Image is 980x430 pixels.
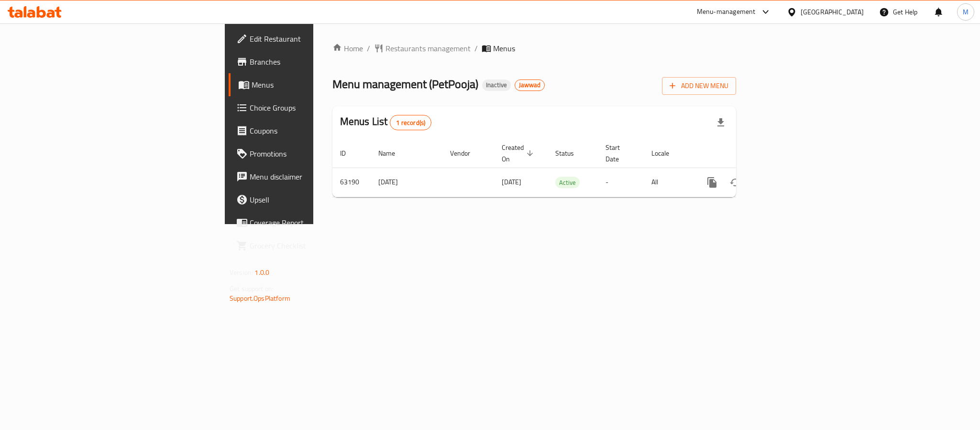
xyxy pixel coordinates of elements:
[371,168,442,197] td: [DATE]
[230,292,290,305] a: Support.OpsPlatform
[374,43,471,54] a: Restaurants management
[250,217,381,228] span: Coverage Report
[250,125,381,136] span: Coupons
[644,168,693,197] td: All
[385,43,471,54] span: Restaurants management
[250,148,381,159] span: Promotions
[230,283,274,295] span: Get support on:
[670,80,728,92] span: Add New Menu
[697,6,756,18] div: Menu-management
[229,234,388,257] a: Grocery Checklist
[493,43,515,54] span: Menus
[555,177,580,188] div: Active
[515,81,544,89] span: Jawwad
[450,147,483,159] span: Vendor
[250,56,381,68] span: Branches
[250,102,381,113] span: Choice Groups
[662,77,736,95] button: Add New Menu
[332,43,736,54] nav: breadcrumb
[229,73,388,96] a: Menus
[693,139,800,168] th: Actions
[250,33,381,45] span: Edit Restaurant
[229,50,388,73] a: Branches
[963,7,969,17] span: M
[555,147,586,159] span: Status
[801,7,864,17] div: [GEOGRAPHIC_DATA]
[229,27,388,50] a: Edit Restaurant
[651,147,682,159] span: Locale
[332,139,800,197] table: enhanced table
[252,79,381,91] span: Menus
[250,194,381,205] span: Upsell
[340,114,431,130] h2: Menus List
[598,168,644,197] td: -
[250,240,381,251] span: Grocery Checklist
[390,118,431,127] span: 1 record(s)
[606,142,632,165] span: Start Date
[724,171,747,194] button: Change Status
[340,147,358,159] span: ID
[390,115,431,130] div: Total records count
[229,188,388,211] a: Upsell
[502,176,521,188] span: [DATE]
[378,147,407,159] span: Name
[502,142,536,165] span: Created On
[230,266,253,279] span: Version:
[229,165,388,188] a: Menu disclaimer
[229,211,388,234] a: Coverage Report
[250,171,381,182] span: Menu disclaimer
[229,96,388,119] a: Choice Groups
[229,119,388,142] a: Coupons
[482,79,511,91] div: Inactive
[701,171,724,194] button: more
[482,81,511,89] span: Inactive
[474,43,478,54] li: /
[229,142,388,165] a: Promotions
[332,73,478,95] span: Menu management ( PetPooja )
[555,177,580,188] span: Active
[254,266,269,279] span: 1.0.0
